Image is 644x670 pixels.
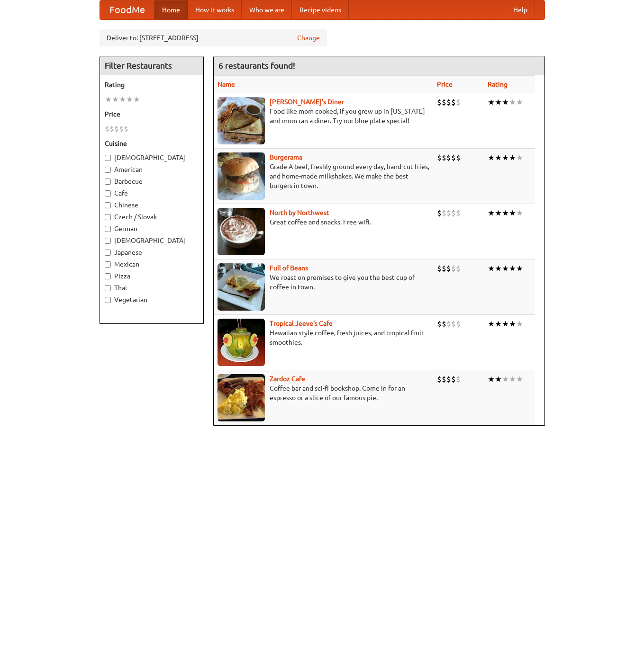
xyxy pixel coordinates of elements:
[509,263,516,274] li: ★
[509,374,516,384] li: ★
[105,295,199,304] label: Vegetarian
[105,273,111,279] input: Pizza
[488,97,495,107] li: ★
[488,319,495,329] li: ★
[488,80,508,88] a: Rating
[495,208,502,218] li: ★
[509,208,516,218] li: ★
[188,0,242,19] a: How it works
[446,319,451,329] li: $
[218,374,265,421] img: zardoz.jpg
[442,97,446,107] li: $
[456,319,461,329] li: $
[451,208,456,218] li: $
[495,263,502,274] li: ★
[105,248,199,257] label: Japanese
[270,153,302,161] a: Burgerama
[456,374,461,384] li: $
[446,97,451,107] li: $
[105,124,109,134] li: $
[105,283,199,293] label: Thai
[516,152,523,163] li: ★
[456,208,461,218] li: $
[218,217,429,227] p: Great coffee and snacks. Free wifi.
[270,98,344,106] a: [PERSON_NAME]'s Diner
[105,94,112,105] li: ★
[442,208,446,218] li: $
[502,97,509,107] li: ★
[270,375,305,383] a: Zardoz Cafe
[218,97,265,144] img: sallys.jpg
[509,97,516,107] li: ★
[105,155,111,161] input: [DEMOGRAPHIC_DATA]
[105,188,199,198] label: Cafe
[488,374,495,384] li: ★
[105,238,111,244] input: [DEMOGRAPHIC_DATA]
[437,263,442,274] li: $
[442,374,446,384] li: $
[105,236,199,245] label: [DEMOGRAPHIC_DATA]
[446,374,451,384] li: $
[154,0,188,19] a: Home
[451,152,456,163] li: $
[516,319,523,329] li: ★
[218,263,265,311] img: beans.jpg
[451,97,456,107] li: $
[516,208,523,218] li: ★
[105,212,199,222] label: Czech / Slovak
[133,94,140,105] li: ★
[437,80,453,88] a: Price
[488,263,495,274] li: ★
[437,319,442,329] li: $
[297,33,320,43] a: Change
[119,94,126,105] li: ★
[502,208,509,218] li: ★
[105,226,111,232] input: German
[488,152,495,163] li: ★
[502,319,509,329] li: ★
[105,202,111,208] input: Chinese
[446,152,451,163] li: $
[218,61,295,70] ng-pluralize: 6 restaurants found!
[437,208,442,218] li: $
[488,208,495,218] li: ★
[105,190,111,197] input: Cafe
[218,152,265,200] img: burgerama.jpg
[100,29,327,46] div: Deliver to: [STREET_ADDRESS]
[437,152,442,163] li: $
[105,153,199,162] label: [DEMOGRAPHIC_DATA]
[495,319,502,329] li: ★
[218,107,429,125] p: Food like mom cooked, if you grew up in [US_STATE] and mom ran a diner. Try our blue plate special!
[516,97,523,107] li: ★
[124,124,128,134] li: $
[218,319,265,366] img: jeeves.jpg
[292,0,349,19] a: Recipe videos
[105,259,199,269] label: Mexican
[270,264,308,272] a: Full of Beans
[218,208,265,255] img: north.jpg
[105,214,111,220] input: Czech / Slovak
[495,97,502,107] li: ★
[105,109,199,119] h5: Price
[502,152,509,163] li: ★
[100,56,203,75] h4: Filter Restaurants
[516,374,523,384] li: ★
[112,94,119,105] li: ★
[456,263,461,274] li: $
[105,261,111,268] input: Mexican
[218,384,429,402] p: Coffee bar and sci-fi bookshop. Come in for an espresso or a slice of our famous pie.
[502,263,509,274] li: ★
[105,297,111,303] input: Vegetarian
[105,285,111,291] input: Thai
[456,97,461,107] li: $
[270,320,333,327] a: Tropical Jeeve's Cafe
[437,97,442,107] li: $
[506,0,535,19] a: Help
[105,250,111,256] input: Japanese
[105,200,199,210] label: Chinese
[105,224,199,233] label: German
[105,165,199,174] label: American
